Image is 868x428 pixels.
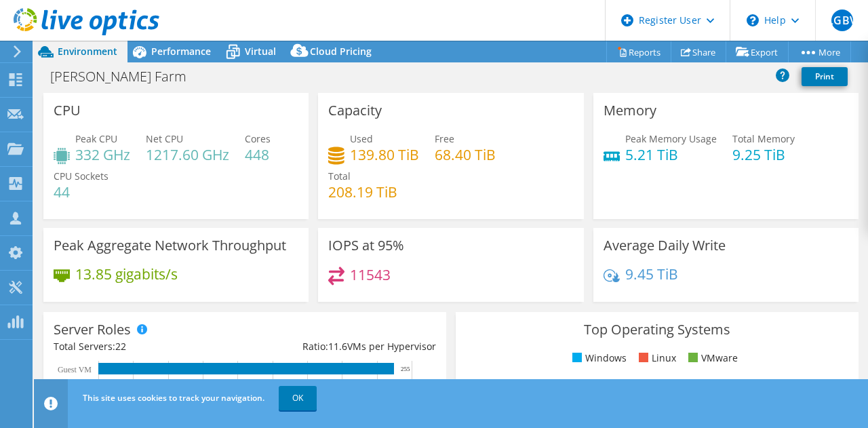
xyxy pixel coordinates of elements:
[54,238,286,253] h3: Peak Aggregate Network Throughput
[75,267,178,281] h4: 13.85 gigabits/s
[435,147,496,162] h4: 68.40 TiB
[625,132,717,145] span: Peak Memory Usage
[58,365,92,374] text: Guest VM
[625,267,678,281] h4: 9.45 TiB
[435,132,454,145] span: Free
[625,147,717,162] h4: 5.21 TiB
[671,41,726,62] a: Share
[146,147,229,162] h4: 1217.60 GHz
[732,147,795,162] h4: 9.25 TiB
[350,147,419,162] h4: 139.80 TiB
[328,238,404,253] h3: IOPS at 95%
[685,351,738,366] li: VMware
[569,351,627,366] li: Windows
[726,41,789,62] a: Export
[54,339,245,354] div: Total Servers:
[75,147,130,162] h4: 332 GHz
[747,14,759,26] svg: \n
[328,103,382,118] h3: Capacity
[54,184,108,199] h4: 44
[350,267,391,282] h4: 11543
[606,41,671,62] a: Reports
[604,238,726,253] h3: Average Daily Write
[310,45,372,58] span: Cloud Pricing
[466,322,848,337] h3: Top Operating Systems
[54,322,131,337] h3: Server Roles
[83,392,264,404] span: This site uses cookies to track your navigation.
[44,69,208,84] h1: [PERSON_NAME] Farm
[788,41,851,62] a: More
[54,103,81,118] h3: CPU
[635,351,676,366] li: Linux
[115,340,126,353] span: 22
[245,132,271,145] span: Cores
[604,103,656,118] h3: Memory
[54,170,108,182] span: CPU Sockets
[279,386,317,410] a: OK
[802,67,848,86] a: Print
[151,45,211,58] span: Performance
[732,132,795,145] span: Total Memory
[245,45,276,58] span: Virtual
[401,366,410,372] text: 255
[58,45,117,58] span: Environment
[328,170,351,182] span: Total
[328,340,347,353] span: 11.6
[245,147,271,162] h4: 448
[831,9,853,31] span: LGBV
[328,184,397,199] h4: 208.19 TiB
[146,132,183,145] span: Net CPU
[75,132,117,145] span: Peak CPU
[245,339,436,354] div: Ratio: VMs per Hypervisor
[350,132,373,145] span: Used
